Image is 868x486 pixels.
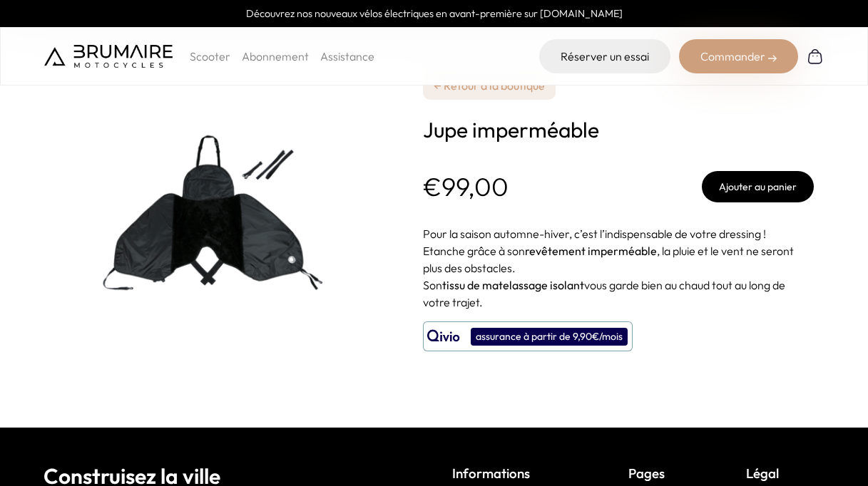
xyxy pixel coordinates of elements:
p: Son vous garde bien au chaud tout au long de votre trajet. [423,276,814,311]
p: Informations [452,463,565,483]
a: Assistance [320,49,374,63]
div: Commander [679,39,798,73]
a: Abonnement [242,49,309,63]
p: Scooter [190,48,230,65]
button: Ajouter au panier [702,171,814,202]
strong: tissu de matelassage isolant [442,278,584,292]
p: €99,00 [423,172,509,201]
a: Réserver un essai [539,39,670,73]
img: logo qivio [427,328,460,345]
p: Légal [746,463,824,483]
h1: Jupe imperméable [423,117,814,143]
strong: revêtement imperméable [525,244,657,258]
img: Brumaire Motocycles [44,45,173,68]
button: assurance à partir de 9,90€/mois [423,321,633,351]
p: Pages [628,463,682,483]
img: right-arrow-2.png [768,54,777,63]
img: Panier [807,48,824,65]
p: Etanche grâce à son , la pluie et le vent ne seront plus des obstacles. [423,242,814,276]
div: assurance à partir de 9,90€/mois [471,328,628,346]
img: Jupe imperméable [44,36,400,392]
p: Pour la saison automne-hiver, c’est l’indispensable de votre dressing ! [423,225,814,242]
